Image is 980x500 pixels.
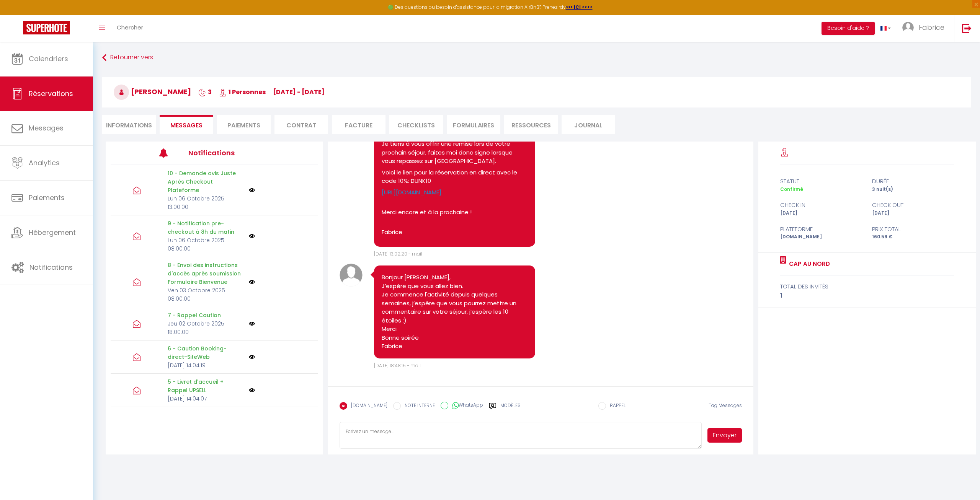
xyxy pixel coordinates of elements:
[447,115,500,134] li: FORMULAIRES
[29,158,60,168] span: Analytics
[249,233,255,239] img: NO IMAGE
[775,210,867,217] div: [DATE]
[168,319,244,336] p: Jeu 02 Octobre 2025 18:00:00
[389,115,443,134] li: CHECKLISTS
[775,177,867,186] div: statut
[188,144,275,161] h3: Notifications
[217,115,271,134] li: Paiements
[382,140,527,166] p: Je tiens à vous offrir une remise lors de votre prochain séjour, faites moi donc signe lorsque vo...
[29,123,64,133] span: Messages
[29,54,68,64] span: Calendriers
[401,402,435,410] label: NOTE INTERNE
[382,208,527,217] p: Merci encore et à la prochaine !
[707,428,742,443] button: Envoyer
[500,402,521,415] label: Modèles
[168,344,244,361] p: 6 - Caution Booking-direct-SiteWeb
[919,23,944,32] span: Fabrice
[273,88,325,96] span: [DATE] - [DATE]
[775,233,867,241] div: [DOMAIN_NAME]
[897,15,954,42] a: ... Fabrice
[249,321,255,327] img: NO IMAGE
[382,273,527,351] pre: Bonjour [PERSON_NAME], J’espère que vous allez bien. Je commence l'activité depuis quelques semai...
[168,394,244,403] p: [DATE] 14:04:07
[170,121,203,130] span: Messages
[249,279,255,285] img: NO IMAGE
[168,261,244,286] p: 8 - Envoi des instructions d'accès après soumission Formulaire Bienvenue
[198,88,212,96] span: 3
[168,311,244,319] p: 7 - Rappel Caution
[102,51,971,65] a: Retourner vers
[867,233,959,241] div: 160.59 €
[504,115,558,134] li: Ressources
[382,228,527,237] p: Fabrice
[29,89,73,98] span: Réservations
[102,115,156,134] li: Informations
[29,193,65,202] span: Paiements
[168,236,244,253] p: Lun 06 Octobre 2025 08:00:00
[168,219,244,236] p: 9 - Notification pre-checkout à 8h du matin
[902,22,914,33] img: ...
[562,115,615,134] li: Journal
[606,402,626,410] label: RAPPEL
[775,225,867,234] div: Plateforme
[114,87,191,96] span: [PERSON_NAME]
[709,402,742,409] span: Tag Messages
[23,21,70,34] img: Super Booking
[867,225,959,234] div: Prix total
[382,168,527,186] p: Voici le lien pour la réservation en direct avec le code 10%: DUNK10
[867,200,959,210] div: check out
[374,362,421,369] span: [DATE] 18:48:15 - mail
[274,115,328,134] li: Contrat
[340,264,363,287] img: avatar.png
[117,23,143,31] span: Chercher
[168,194,244,211] p: Lun 06 Octobre 2025 13:00:00
[168,169,244,194] p: 10 - Demande avis Juste Après Checkout Plateforme
[111,15,149,42] a: Chercher
[249,387,255,393] img: NO IMAGE
[168,361,244,370] p: [DATE] 14:04:19
[822,22,875,35] button: Besoin d'aide ?
[780,291,954,300] div: 1
[566,4,593,10] a: >>> ICI <<<<
[249,187,255,193] img: NO IMAGE
[962,23,972,33] img: logout
[168,286,244,303] p: Ven 03 Octobre 2025 08:00:00
[29,262,73,272] span: Notifications
[219,88,266,96] span: 1 Personnes
[867,177,959,186] div: durée
[448,402,483,410] label: WhatsApp
[786,259,830,269] a: Cap au Nord
[168,378,244,394] p: 5 - Livret d'accueil + Rappel UPSELL
[867,186,959,193] div: 3 nuit(s)
[867,210,959,217] div: [DATE]
[332,115,385,134] li: Facture
[780,282,954,291] div: total des invités
[775,200,867,210] div: check in
[374,251,422,257] span: [DATE] 13:02:20 - mail
[249,354,255,360] img: NO IMAGE
[29,228,76,237] span: Hébergement
[780,186,803,192] span: Confirmé
[382,188,441,196] a: [URL][DOMAIN_NAME]
[347,402,387,410] label: [DOMAIN_NAME]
